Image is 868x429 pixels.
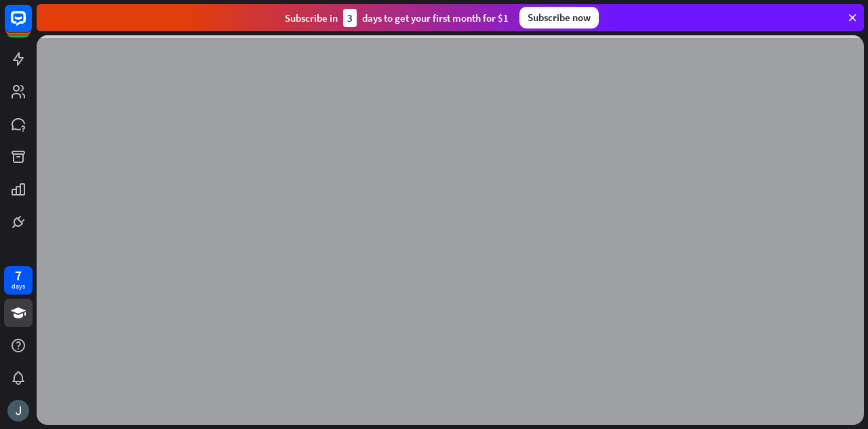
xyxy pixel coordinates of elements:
[12,282,25,291] div: days
[519,7,599,29] div: Subscribe now
[4,266,33,295] a: 7 days
[343,9,357,27] div: 3
[15,269,22,282] div: 7
[285,9,509,27] div: Subscribe in days to get your first month for $1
